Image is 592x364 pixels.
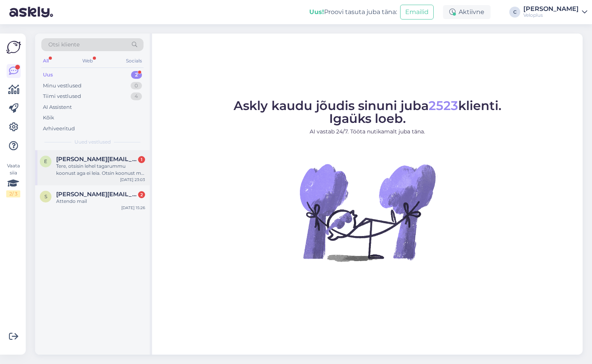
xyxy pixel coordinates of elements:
div: AI Assistent [43,103,72,111]
span: Saverio.raffo@alice.it [56,191,137,198]
div: 0 [131,82,142,90]
div: C [509,7,520,18]
div: Arhiveeritud [43,125,75,133]
div: Vaata siia [6,162,20,197]
img: No Chat active [297,142,438,282]
div: Tiimi vestlused [43,92,81,100]
button: Emailid [400,5,434,20]
div: 2 [138,191,145,198]
div: Tere, otsisin lehel tagarummu koonust aga ei leia. Otsin koonust mis läheb rummu sisse mitte pold... [56,163,145,177]
div: Kõik [43,114,54,122]
div: [PERSON_NAME] [523,6,579,12]
div: Minu vestlused [43,82,82,90]
span: Uued vestlused [74,138,111,146]
p: AI vastab 24/7. Tööta nutikamalt juba täna. [234,128,502,136]
span: e [44,158,47,164]
div: 2 [131,71,142,79]
div: Aktiivne [443,5,491,19]
div: 4 [131,92,142,100]
div: Proovi tasuta juba täna: [309,7,397,17]
span: Otsi kliente [48,41,80,49]
div: [DATE] 23:03 [120,177,145,183]
span: egert.vasur@mail.ee [56,156,137,163]
a: [PERSON_NAME]Veloplus [523,6,587,18]
span: Askly kaudu jõudis sinuni juba klienti. Igaüks loeb. [234,98,502,126]
div: Socials [124,56,144,66]
div: Uus [43,71,53,79]
div: Veloplus [523,12,579,18]
div: All [41,56,50,66]
img: Askly Logo [6,40,21,55]
span: 2523 [429,98,458,113]
span: S [44,194,47,199]
div: 1 [138,156,145,163]
div: [DATE] 15:26 [121,205,145,211]
b: Uus! [309,8,324,16]
div: 2 / 3 [6,190,20,197]
div: Web [81,56,94,66]
div: Attendo mail [56,198,145,205]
